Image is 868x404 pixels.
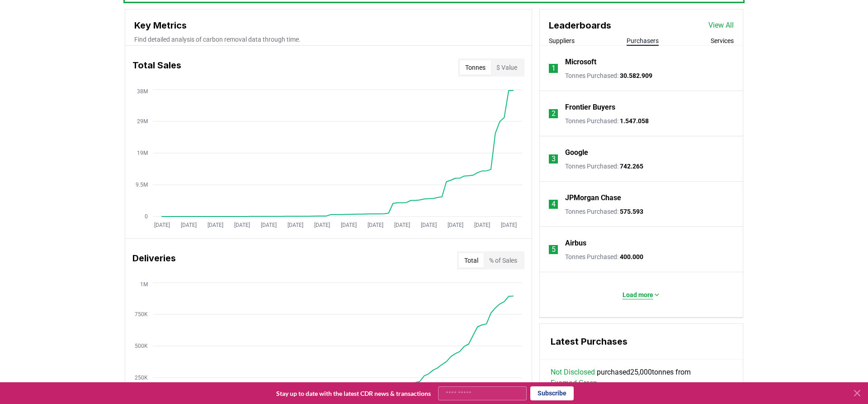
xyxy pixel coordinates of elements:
a: View All [708,20,734,31]
p: Find detailed analysis of carbon removal data through time. [134,35,523,44]
p: 4 [552,199,556,210]
a: Exomad Green [551,378,597,389]
a: Not Disclosed [551,367,595,378]
span: 30.582.909 [620,72,652,79]
span: 575.593 [620,208,643,215]
button: Services [711,36,734,45]
tspan: [DATE] [501,222,517,228]
tspan: 0 [145,213,148,220]
button: $ Value [491,60,523,75]
a: Microsoft [565,57,596,67]
button: Total [459,253,484,268]
h3: Key Metrics [134,19,523,32]
h3: Deliveries [132,251,176,269]
tspan: [DATE] [368,222,383,228]
span: 742.265 [620,163,643,170]
tspan: [DATE] [474,222,490,228]
p: Tonnes Purchased : [565,207,643,216]
h3: Latest Purchases [551,335,732,348]
span: 400.000 [620,253,643,260]
p: 5 [552,244,556,255]
tspan: 500K [135,343,148,349]
tspan: 250K [135,375,148,381]
p: Tonnes Purchased : [565,116,649,125]
tspan: 38M [137,88,148,95]
span: purchased 25,000 tonnes from [551,367,732,389]
a: Airbus [565,238,586,249]
tspan: [DATE] [394,222,410,228]
p: 3 [552,154,556,164]
button: Purchasers [627,36,659,45]
tspan: 750K [135,311,148,317]
p: 1 [552,63,556,74]
tspan: [DATE] [234,222,250,228]
button: Suppliers [549,36,575,45]
tspan: [DATE] [288,222,303,228]
p: Tonnes Purchased : [565,162,643,171]
tspan: [DATE] [314,222,330,228]
p: 2 [552,108,556,119]
a: Frontier Buyers [565,102,615,113]
tspan: [DATE] [208,222,223,228]
button: % of Sales [484,253,523,268]
p: Tonnes Purchased : [565,252,643,261]
tspan: [DATE] [181,222,197,228]
a: Google [565,147,588,158]
a: JPMorgan Chase [565,192,621,203]
tspan: 9.5M [136,182,148,188]
tspan: [DATE] [341,222,357,228]
tspan: 19M [137,150,148,156]
tspan: [DATE] [261,222,277,228]
tspan: 29M [137,118,148,125]
tspan: [DATE] [448,222,463,228]
button: Tonnes [460,60,491,75]
h3: Leaderboards [549,19,611,32]
tspan: [DATE] [154,222,170,228]
tspan: [DATE] [421,222,437,228]
h3: Total Sales [132,58,181,77]
p: Tonnes Purchased : [565,71,652,80]
span: 1.547.058 [620,117,649,125]
tspan: 1M [140,281,148,288]
p: Load more [623,290,653,299]
button: Load more [615,286,668,304]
